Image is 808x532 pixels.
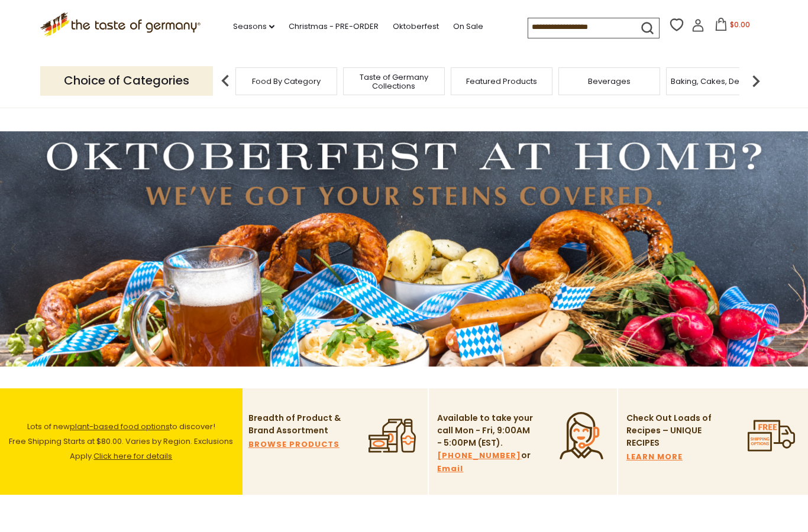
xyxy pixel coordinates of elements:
a: Beverages [588,77,631,86]
p: Breadth of Product & Brand Assortment [248,412,346,437]
span: $0.00 [730,20,750,30]
a: Email [437,462,463,475]
a: Seasons [233,20,274,33]
img: next arrow [744,69,768,93]
a: Food By Category [252,77,321,86]
img: previous arrow [214,69,237,93]
a: LEARN MORE [626,450,683,463]
span: Lots of new to discover! Free Shipping Starts at $80.00. Varies by Region. Exclusions Apply. [9,421,233,462]
a: Taste of Germany Collections [347,73,441,90]
a: BROWSE PRODUCTS [248,438,340,451]
a: Christmas - PRE-ORDER [289,20,379,33]
a: plant-based food options [70,421,170,432]
a: Baking, Cakes, Desserts [671,77,762,86]
button: $0.00 [707,18,757,35]
a: [PHONE_NUMBER] [437,449,521,462]
a: Oktoberfest [393,20,439,33]
a: Click here for details [93,450,172,462]
a: Featured Products [466,77,537,86]
p: Check Out Loads of Recipes – UNIQUE RECIPES [626,412,712,449]
p: Available to take your call Mon - Fri, 9:00AM - 5:00PM (EST). or [437,412,535,475]
p: Choice of Categories [40,66,213,95]
a: On Sale [453,20,483,33]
